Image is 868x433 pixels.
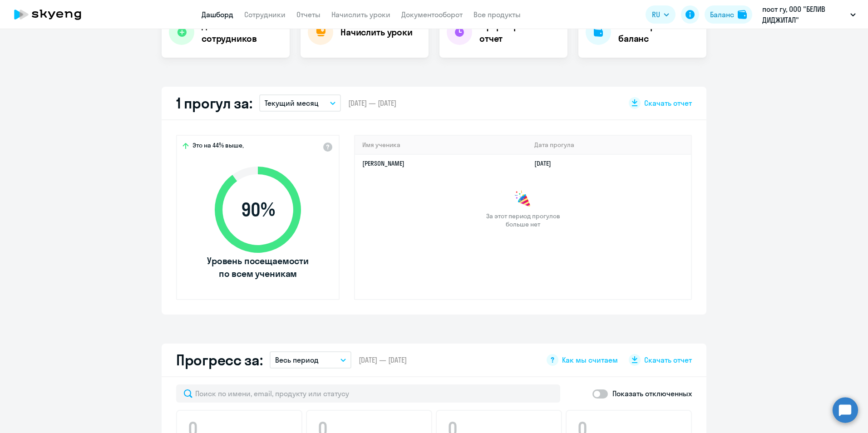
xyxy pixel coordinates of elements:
[270,351,351,369] button: Весь период
[202,10,233,19] a: Дашборд
[646,5,676,24] button: RU
[705,5,752,24] button: Балансbalance
[618,20,699,45] h4: Посмотреть баланс
[362,159,404,167] a: [PERSON_NAME]
[514,190,532,208] img: congrats
[359,355,407,365] span: [DATE] — [DATE]
[758,4,860,25] button: пост гу, ООО "БЕЛИВ ДИДЖИТАЛ"
[265,98,319,108] p: Текущий месяц
[644,355,692,365] span: Скачать отчет
[527,136,691,154] th: Дата прогула
[612,388,692,399] p: Показать отключенных
[192,141,244,152] span: Это на 44% выше,
[331,10,390,19] a: Начислить уроки
[340,26,413,39] h4: Начислить уроки
[348,98,396,108] span: [DATE] — [DATE]
[710,9,734,20] div: Баланс
[401,10,463,19] a: Документооборот
[473,10,521,19] a: Все продукты
[176,351,262,369] h2: Прогресс за:
[176,94,252,112] h2: 1 прогул за:
[202,20,282,45] h4: Добавить сотрудников
[206,255,310,280] span: Уровень посещаемости по всем ученикам
[644,98,692,108] span: Скачать отчет
[244,10,286,19] a: Сотрудники
[206,199,310,221] span: 90 %
[485,212,561,228] span: За этот период прогулов больше нет
[259,94,341,112] button: Текущий месяц
[275,354,319,365] p: Весь период
[762,4,847,25] p: пост гу, ООО "БЕЛИВ ДИДЖИТАЛ"
[652,9,660,20] span: RU
[176,384,560,403] input: Поиск по имени, email, продукту или статусу
[738,10,747,19] img: balance
[355,136,527,154] th: Имя ученика
[562,355,618,365] span: Как мы считаем
[479,20,560,45] h4: Сформировать отчет
[534,159,558,167] a: [DATE]
[296,10,321,19] a: Отчеты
